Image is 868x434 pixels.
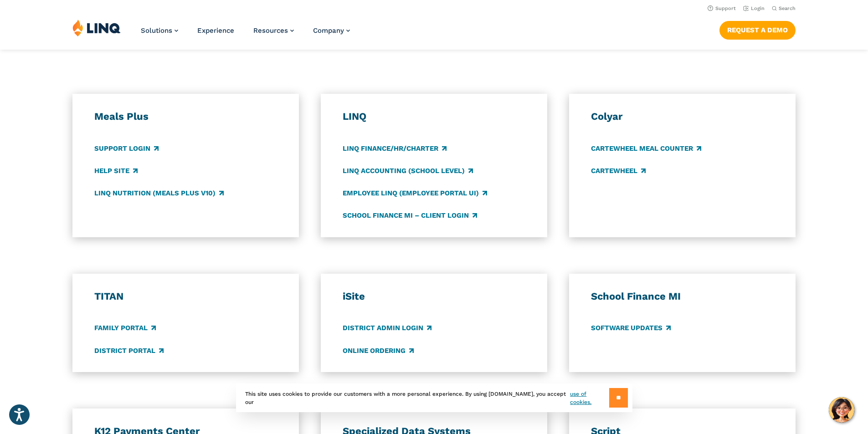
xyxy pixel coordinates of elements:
[829,397,854,423] button: Hello, have a question? Let’s chat.
[94,290,277,303] h3: TITAN
[591,110,774,123] h3: Colyar
[197,26,234,35] a: Experience
[772,5,796,12] button: Open Search Bar
[141,19,350,49] nav: Primary Navigation
[708,5,736,11] a: Support
[591,143,701,153] a: CARTEWHEEL Meal Counter
[343,346,414,356] a: Online Ordering
[779,5,796,11] span: Search
[343,166,473,176] a: LINQ Accounting (school level)
[719,21,796,39] a: Request a Demo
[313,26,344,35] span: Company
[313,26,350,35] a: Company
[141,26,178,35] a: Solutions
[253,26,294,35] a: Resources
[72,19,121,36] img: LINQ | K‑12 Software
[253,26,288,35] span: Resources
[94,323,156,333] a: Family Portal
[94,143,159,153] a: Support Login
[343,110,526,123] h3: LINQ
[570,390,609,406] a: use of cookies.
[591,323,671,333] a: Software Updates
[141,26,172,35] span: Solutions
[343,188,487,198] a: Employee LINQ (Employee Portal UI)
[94,166,138,176] a: Help Site
[94,346,164,356] a: District Portal
[236,383,632,412] div: This site uses cookies to provide our customers with a more personal experience. By using [DOMAIN...
[591,290,774,303] h3: School Finance MI
[94,110,277,123] h3: Meals Plus
[94,188,224,198] a: LINQ Nutrition (Meals Plus v10)
[743,5,765,11] a: Login
[343,323,431,333] a: District Admin Login
[591,166,646,176] a: CARTEWHEEL
[719,19,796,39] nav: Button Navigation
[343,210,477,220] a: School Finance MI – Client Login
[343,143,447,153] a: LINQ Finance/HR/Charter
[343,290,526,303] h3: iSite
